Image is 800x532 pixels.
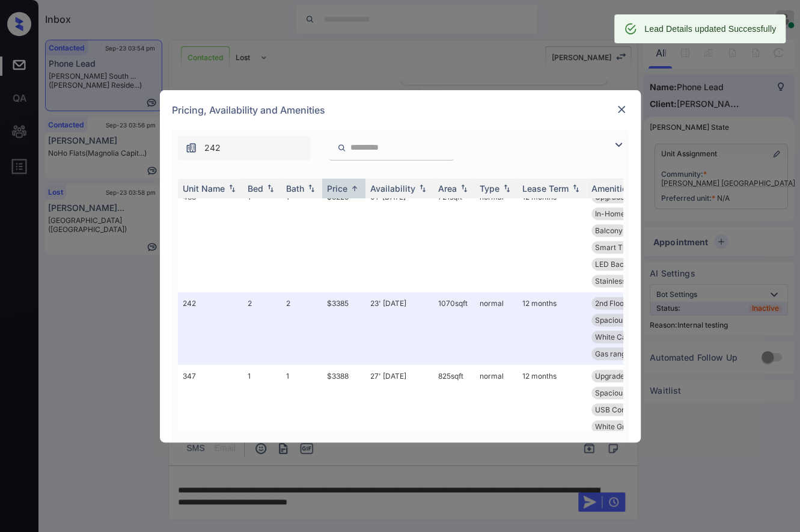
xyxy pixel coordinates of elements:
td: 01' [DATE] [365,186,433,292]
img: sorting [417,184,429,192]
td: 27' [DATE] [365,365,433,471]
img: sorting [501,184,513,192]
td: $3228 [322,186,365,292]
td: 1 [243,365,281,471]
img: sorting [570,184,582,192]
span: In-Home Washer ... [595,209,660,218]
img: sorting [458,184,470,192]
span: LED Back-lit Mi... [595,260,653,269]
td: 12 months [518,292,587,365]
img: icon-zuma [185,142,197,154]
span: Balcony [595,226,623,235]
td: 12 months [518,365,587,471]
img: icon-zuma [611,138,626,152]
img: sorting [264,184,276,192]
span: Smart Thermosta... [595,243,661,252]
img: sorting [226,184,238,192]
span: Spacious Closet [595,316,650,325]
td: $3388 [322,365,365,471]
div: Bath [286,183,304,194]
span: USB Compatible ... [595,405,658,414]
span: Stainless Steel... [595,277,650,286]
span: 2nd Floor [595,299,627,308]
td: normal [475,292,518,365]
div: Pricing, Availability and Amenities [160,90,641,130]
td: 2 [243,292,281,365]
td: 347 [178,365,243,471]
td: 12 months [518,186,587,292]
div: Type [480,183,499,194]
span: Upgrades: 1x1 [595,371,643,381]
td: 1 [281,365,322,471]
td: 825 sqft [433,365,475,471]
div: Bed [248,183,263,194]
div: Amenities [591,183,632,194]
td: 23' [DATE] [365,292,433,365]
div: Unit Name [183,183,225,194]
td: normal [475,186,518,292]
td: 483 [178,186,243,292]
td: 1 [281,186,322,292]
td: 1 [243,186,281,292]
span: Gas range [595,349,630,358]
td: $3385 [322,292,365,365]
div: Lease Term [522,183,569,194]
span: 242 [204,141,221,154]
span: Spacious Closet [595,388,650,397]
td: 2 [281,292,322,365]
td: 1070 sqft [433,292,475,365]
div: Area [438,183,457,194]
img: sorting [305,184,317,192]
img: close [615,103,627,115]
div: Lead Details updated Successfully [644,18,776,40]
td: 721 sqft [433,186,475,292]
div: Availability [370,183,415,194]
div: Price [327,183,347,194]
img: sorting [349,184,361,193]
td: 242 [178,292,243,365]
td: normal [475,365,518,471]
span: White Granite C... [595,422,655,431]
img: icon-zuma [337,142,346,153]
span: White Cabinets [595,332,647,341]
